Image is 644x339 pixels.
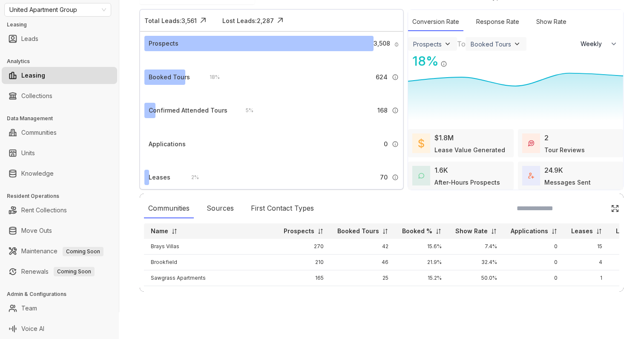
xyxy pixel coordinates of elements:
[443,40,452,48] img: ViewFilterArrow
[2,30,117,47] li: Leads
[532,13,571,31] div: Show Rate
[377,106,388,115] span: 168
[395,239,448,255] td: 15.6%
[149,139,186,149] div: Applications
[9,3,106,16] span: United Apartment Group
[222,16,274,25] div: Lost Leads: 2,287
[448,286,504,302] td: 30.4%
[201,72,220,82] div: 18 %
[149,72,190,82] div: Booked Tours
[144,239,277,255] td: Brays Villas
[504,286,564,302] td: 0
[277,239,331,255] td: 270
[447,53,460,66] img: Click Icon
[277,255,331,270] td: 210
[581,40,607,48] span: Weekly
[380,173,388,182] span: 70
[596,228,602,235] img: sorting
[564,270,609,286] td: 1
[435,228,442,235] img: sorting
[144,199,194,218] div: Communities
[2,222,117,239] li: Move Outs
[151,227,168,235] p: Name
[395,270,448,286] td: 15.2%
[277,286,331,302] td: 163
[2,202,117,219] li: Rent Collections
[202,199,238,218] div: Sources
[616,227,640,235] p: Lease%
[21,202,67,219] a: Rent Collections
[54,267,95,276] span: Coming Soon
[455,227,488,235] p: Show Rate
[491,228,497,235] img: sorting
[408,13,463,31] div: Conversion Rate
[21,67,45,84] a: Leasing
[544,133,549,143] div: 2
[21,300,37,317] a: Team
[402,227,432,235] p: Booked %
[434,145,505,154] div: Lease Value Generated
[2,263,117,280] li: Renewals
[528,140,534,146] img: TourReviews
[544,165,563,175] div: 24.9K
[448,270,504,286] td: 50.0%
[544,178,591,187] div: Messages Sent
[274,14,287,27] img: Click Icon
[418,173,424,179] img: AfterHoursConversations
[2,320,117,337] li: Voice AI
[392,74,399,81] img: Info
[2,165,117,182] li: Knowledge
[382,228,388,235] img: sorting
[513,40,521,48] img: ViewFilterArrow
[434,178,500,187] div: After-Hours Prospects
[7,192,119,200] h3: Resident Operations
[392,141,399,148] img: Info
[331,286,395,302] td: 27
[504,255,564,270] td: 0
[2,300,117,317] li: Team
[2,124,117,141] li: Communities
[149,106,227,115] div: Confirmed Attended Tours
[7,115,119,122] h3: Data Management
[7,21,119,29] h3: Leasing
[395,286,448,302] td: 16.6%
[284,227,314,235] p: Prospects
[384,139,388,149] span: 0
[63,247,103,256] span: Coming Soon
[434,133,454,143] div: $1.8M
[504,239,564,255] td: 0
[7,290,119,298] h3: Admin & Configurations
[564,239,609,255] td: 15
[21,263,95,280] a: RenewalsComing Soon
[331,270,395,286] td: 25
[2,67,117,84] li: Leasing
[457,39,466,49] div: To
[408,52,439,71] div: 18 %
[21,222,52,239] a: Move Outs
[448,239,504,255] td: 7.4%
[392,107,399,114] img: Info
[183,173,199,182] div: 2 %
[144,270,277,286] td: Sawgrass Apartments
[575,36,623,52] button: Weekly
[471,41,511,48] div: Booked Tours
[144,255,277,270] td: Brookfield
[611,204,619,213] img: Click Icon
[149,39,178,48] div: Prospects
[593,205,600,212] img: SearchIcon
[21,87,52,104] a: Collections
[337,227,379,235] p: Booked Tours
[413,41,442,48] div: Prospects
[237,106,253,115] div: 5 %
[21,30,38,47] a: Leads
[197,14,210,27] img: Click Icon
[7,58,119,65] h3: Analytics
[2,87,117,104] li: Collections
[144,286,277,302] td: Villas of Oak Creste
[440,61,447,67] img: Info
[394,42,399,47] img: Info
[418,138,424,148] img: LeaseValue
[21,320,44,337] a: Voice AI
[374,39,390,48] span: 3,508
[247,199,318,218] div: First Contact Types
